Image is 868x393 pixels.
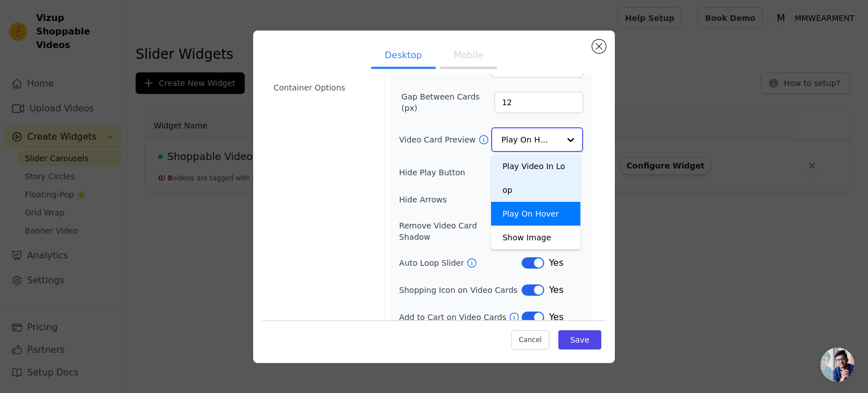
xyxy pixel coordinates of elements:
[549,310,563,324] span: Yes
[401,91,494,114] label: Gap Between Cards (px)
[592,40,606,53] button: Close modal
[399,167,522,178] label: Hide Play Button
[549,256,563,270] span: Yes
[371,44,436,69] button: Desktop
[267,76,378,99] li: Container Options
[491,202,580,226] div: Play On Hover
[491,226,580,249] div: Show Image
[399,312,509,323] label: Add to Cart on Video Cards
[491,154,580,202] div: Play Video In Loop
[511,330,549,349] button: Cancel
[399,194,522,205] label: Hide Arrows
[821,348,854,382] a: Open chat
[558,330,601,349] button: Save
[549,283,563,297] span: Yes
[399,134,478,145] label: Video Card Preview
[399,257,466,269] label: Auto Loop Slider
[399,220,510,243] label: Remove Video Card Shadow
[440,44,497,69] button: Mobile
[399,284,522,296] label: Shopping Icon on Video Cards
